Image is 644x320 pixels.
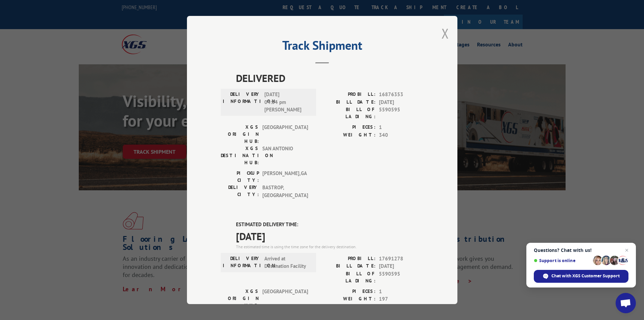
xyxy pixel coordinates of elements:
[262,184,308,199] span: BASTROP , [GEOGRAPHIC_DATA]
[322,295,376,303] label: WEIGHT:
[322,106,376,120] label: BILL OF LADING:
[221,288,259,309] label: XGS ORIGIN HUB:
[221,145,259,166] label: XGS DESTINATION HUB:
[551,273,620,279] span: Chat with XGS Customer Support
[236,70,424,86] span: DELIVERED
[379,295,424,303] span: 197
[379,270,424,284] span: 5590595
[534,248,628,253] span: Questions? Chat with us!
[322,288,376,296] label: PIECES:
[379,131,424,139] span: 340
[264,91,310,114] span: [DATE] 04:34 pm [PERSON_NAME]
[616,293,636,313] div: Open chat
[221,41,424,54] h2: Track Shipment
[262,145,308,166] span: SAN ANTONIO
[379,262,424,270] span: [DATE]
[236,229,424,244] span: [DATE]
[264,255,310,270] span: Arrived at Destination Facility
[221,184,259,199] label: DELIVERY CITY:
[379,255,424,263] span: 17691278
[322,262,376,270] label: BILL DATE:
[322,131,376,139] label: WEIGHT:
[223,91,261,114] label: DELIVERY INFORMATION:
[379,99,424,106] span: [DATE]
[534,270,628,283] div: Chat with XGS Customer Support
[262,124,308,145] span: [GEOGRAPHIC_DATA]
[322,99,376,106] label: BILL DATE:
[322,255,376,263] label: PROBILL:
[623,246,631,254] span: Close chat
[236,244,424,250] div: The estimated time is using the time zone for the delivery destination.
[262,288,308,309] span: [GEOGRAPHIC_DATA]
[236,221,424,229] label: ESTIMATED DELIVERY TIME:
[379,124,424,131] span: 1
[322,270,376,284] label: BILL OF LADING:
[534,258,591,263] span: Support is online
[379,91,424,99] span: 16876353
[379,106,424,120] span: 5590595
[322,91,376,99] label: PROBILL:
[221,170,259,184] label: PICKUP CITY:
[221,124,259,145] label: XGS ORIGIN HUB:
[262,170,308,184] span: [PERSON_NAME] , GA
[442,24,449,42] button: Close modal
[322,124,376,131] label: PIECES:
[379,288,424,296] span: 1
[223,255,261,270] label: DELIVERY INFORMATION:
